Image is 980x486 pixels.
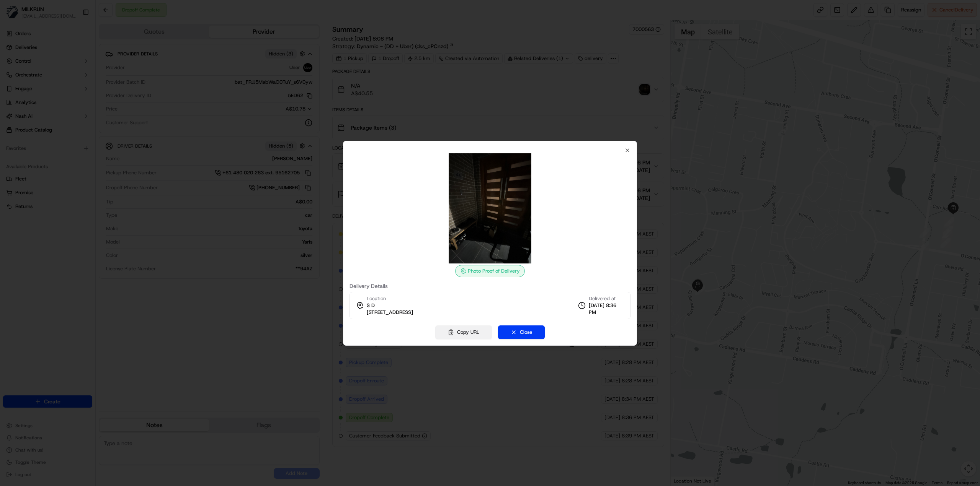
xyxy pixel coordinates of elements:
[455,265,525,277] div: Photo Proof of Delivery
[350,283,630,289] label: Delivery Details
[435,325,492,339] button: Copy URL
[435,153,545,263] img: photo_proof_of_delivery image
[589,295,624,302] span: Delivered at
[367,309,413,316] span: [STREET_ADDRESS]
[367,295,386,302] span: Location
[498,325,545,339] button: Close
[367,302,375,309] span: S D
[589,302,624,316] span: [DATE] 8:36 PM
